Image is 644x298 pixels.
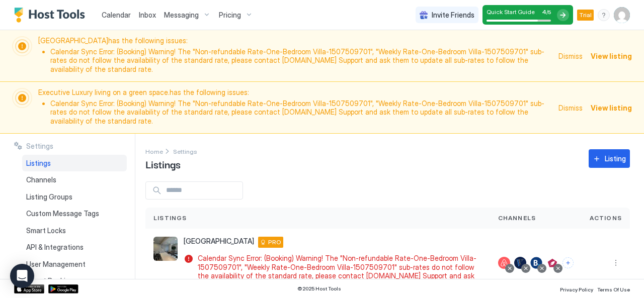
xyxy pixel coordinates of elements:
a: Listing Groups [22,188,127,206]
span: Inbox [139,11,156,19]
a: App Store [14,284,44,293]
span: Privacy Policy [560,286,593,292]
a: Direct Booking [22,272,127,289]
a: Channels [22,171,127,188]
span: Pricing [219,11,241,20]
div: View listing [591,103,632,113]
li: Calendar Sync Error: (Booking) Warning! The "Non-refundable Rate-One-Bedroom Villa-1507509701", "... [50,99,552,126]
a: User Management [22,256,127,273]
span: Messaging [164,11,199,20]
span: Listings [153,214,187,223]
span: Calendar [102,11,131,19]
div: Dismiss [558,103,583,113]
div: Open Intercom Messenger [10,264,34,288]
span: © 2025 Host Tools [297,285,341,292]
span: Listing Groups [26,192,72,202]
a: Inbox [139,10,156,20]
span: Channels [498,214,536,223]
a: Calendar [102,10,131,20]
span: Quick Start Guide [487,8,535,16]
a: Host Tools Logo [14,8,90,23]
span: [GEOGRAPHIC_DATA] has the following issues: [38,36,552,75]
span: PRO [268,238,281,247]
button: Connect channels [562,257,574,268]
span: User Management [26,260,86,269]
span: Home [145,148,163,155]
span: API & Integrations [26,243,84,252]
a: Terms Of Use [597,283,630,294]
div: Listing [605,153,626,164]
a: API & Integrations [22,239,127,256]
div: View listing [591,51,632,61]
a: Settings [173,146,197,156]
input: Input Field [162,182,243,199]
div: menu [598,9,610,21]
a: Home [145,146,163,156]
span: Listings [145,156,181,171]
span: Listings [26,159,51,168]
button: More options [610,257,622,269]
div: User profile [614,7,630,23]
span: Channels [26,175,56,184]
div: Dismiss [558,51,583,61]
a: Custom Message Tags [22,205,127,222]
button: Listing [589,149,630,168]
a: Smart Locks [22,222,127,239]
span: Invite Friends [432,11,474,20]
span: Settings [26,142,53,151]
span: Settings [173,148,197,155]
div: Breadcrumb [173,146,197,156]
span: Actions [590,214,622,223]
span: / 5 [546,9,551,16]
span: Calendar Sync Error: (Booking) Warning! The "Non-refundable Rate-One-Bedroom Villa-1507509701", "... [198,254,478,289]
div: listing image [153,237,178,261]
a: Privacy Policy [560,283,593,294]
span: Executive Luxury living on a green space. has the following issues: [38,88,552,127]
div: menu [610,257,622,269]
span: Terms Of Use [597,286,630,292]
span: Trial [579,11,592,20]
li: Calendar Sync Error: (Booking) Warning! The "Non-refundable Rate-One-Bedroom Villa-1507509701", "... [50,47,552,74]
a: Listings [22,155,127,172]
span: Smart Locks [26,226,66,235]
span: Direct Booking [26,276,73,285]
div: Breadcrumb [145,146,163,156]
span: [GEOGRAPHIC_DATA] [184,237,254,246]
span: 4 [542,8,546,16]
a: Google Play Store [48,284,78,293]
span: Custom Message Tags [26,209,99,218]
